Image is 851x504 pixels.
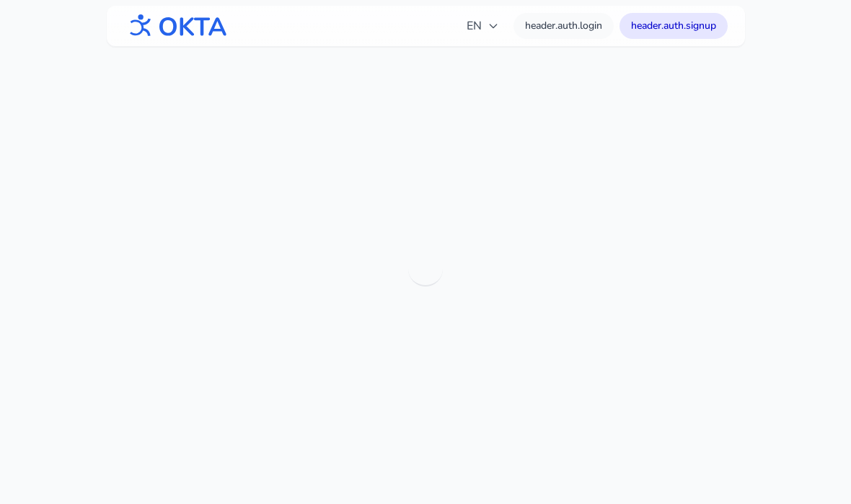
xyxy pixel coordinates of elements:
[619,13,728,39] a: header.auth.signup
[467,17,499,35] span: EN
[513,13,614,39] a: header.auth.login
[124,7,228,45] img: OKTA logo
[458,12,508,40] button: EN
